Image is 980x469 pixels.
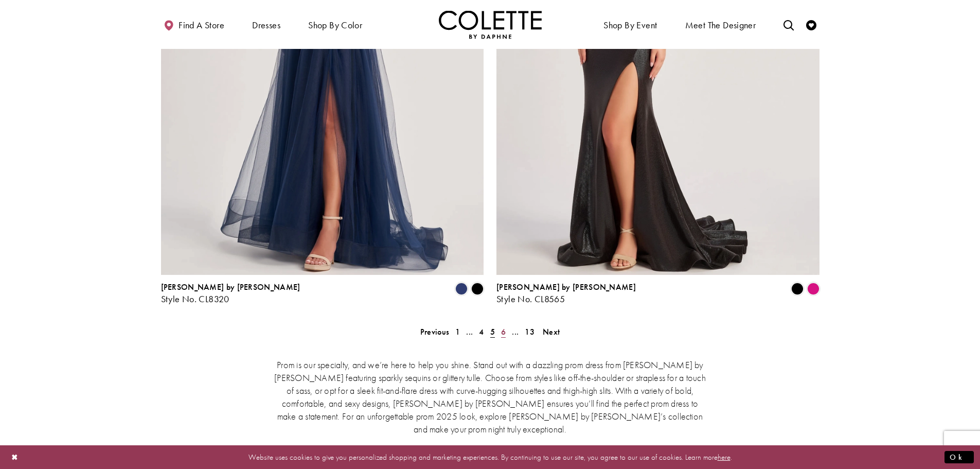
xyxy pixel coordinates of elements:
[439,10,542,39] a: Visit Home Page
[466,326,473,337] span: ...
[306,10,365,39] span: Shop by color
[452,324,463,339] a: 1
[543,326,560,337] span: Next
[252,20,280,30] span: Dresses
[308,20,362,30] span: Shop by color
[496,282,636,292] span: [PERSON_NAME] by [PERSON_NAME]
[945,450,974,463] button: Submit Dialog
[683,10,759,39] a: Meet the designer
[509,324,522,339] a: ...
[603,20,657,30] span: Shop By Event
[439,10,542,39] img: Colette by Daphne
[807,283,819,295] i: Fuchsia
[490,326,495,337] span: 5
[463,324,476,339] a: ...
[718,451,730,462] a: here
[161,282,300,292] span: [PERSON_NAME] by [PERSON_NAME]
[417,324,452,339] a: Prev Page
[525,326,534,337] span: 13
[272,358,709,436] p: Prom is our specialty, and we’re here to help you shine. Stand out with a dazzling prom dress fro...
[685,20,756,30] span: Meet the designer
[781,10,796,39] a: Toggle search
[6,448,24,466] button: Close Dialog
[161,283,300,304] div: Colette by Daphne Style No. CL8320
[250,10,283,39] span: Dresses
[455,326,460,337] span: 1
[501,326,506,337] span: 6
[161,10,227,39] a: Find a store
[487,324,498,339] span: Current page
[471,283,484,295] i: Black
[601,10,660,39] span: Shop By Event
[496,283,636,304] div: Colette by Daphne Style No. CL8565
[804,10,819,39] a: Check Wishlist
[420,326,449,337] span: Previous
[479,326,484,337] span: 4
[179,20,224,30] span: Find a store
[512,326,519,337] span: ...
[455,283,468,295] i: Navy Blue
[496,293,565,305] span: Style No. CL8565
[74,450,906,464] p: Website uses cookies to give you personalized shopping and marketing experiences. By continuing t...
[476,324,487,339] a: 4
[498,324,509,339] a: 6
[161,293,229,305] span: Style No. CL8320
[522,324,538,339] a: 13
[791,283,804,295] i: Black
[540,324,563,339] a: Next Page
